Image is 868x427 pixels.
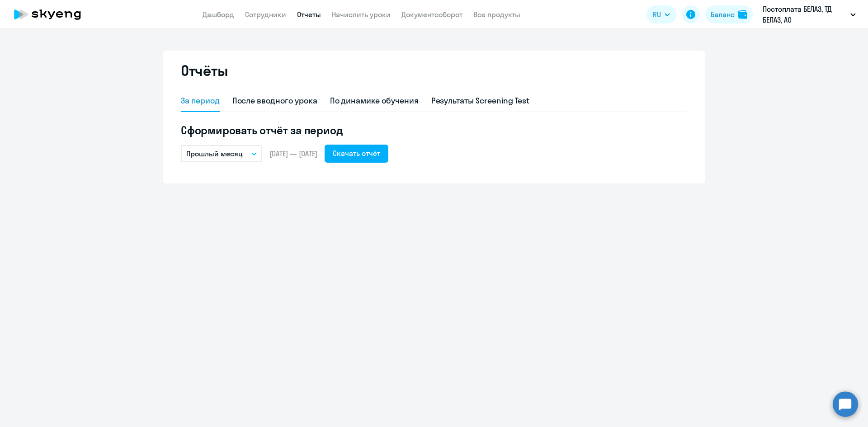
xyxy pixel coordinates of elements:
[181,95,220,107] div: За период
[330,95,419,107] div: По динамике обучения
[181,145,262,162] button: Прошлый месяц
[325,145,388,163] button: Скачать отчёт
[269,149,317,159] span: [DATE] — [DATE]
[181,123,687,137] h5: Сформировать отчёт за период
[333,148,380,159] div: Скачать отчёт
[245,10,286,19] a: Сотрудники
[297,10,321,19] a: Отчеты
[473,10,520,19] a: Все продукты
[646,5,676,23] button: RU
[181,61,228,80] h2: Отчёты
[653,9,661,20] span: RU
[186,148,243,159] p: Прошлый месяц
[401,10,462,19] a: Документооборот
[332,10,391,19] a: Начислить уроки
[232,95,317,107] div: После вводного урока
[431,95,530,107] div: Результаты Screening Test
[705,5,753,23] button: Балансbalance
[738,10,747,19] img: balance
[763,4,847,25] p: Постоплата БЕЛАЗ, ТД БЕЛАЗ, АО
[203,10,234,19] a: Дашборд
[758,4,860,25] button: Постоплата БЕЛАЗ, ТД БЕЛАЗ, АО
[711,9,735,20] div: Баланс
